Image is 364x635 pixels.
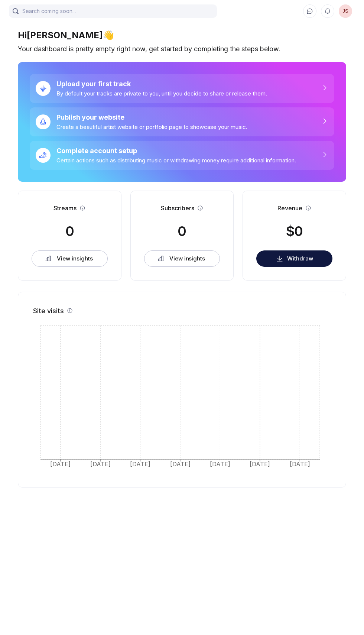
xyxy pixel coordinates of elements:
div: $0 [286,223,303,239]
div: View insights [57,255,92,262]
tspan: [DATE] [290,460,310,468]
button: Withdraw [256,250,332,267]
div: Publish your website [56,113,247,121]
div: Create a beautiful artist website or portfolio page to showcase your music. [56,123,247,130]
div: Complete account setup [56,147,296,155]
tspan: [DATE] [250,460,270,468]
div: Your dashboard is pretty empty right now, get started by completing the steps below. [18,45,346,53]
div: Withdraw [287,255,313,262]
tspan: [DATE] [130,460,150,468]
button: JS [339,4,352,18]
div: Streams [53,204,77,212]
div: Jaskaran Singh [339,4,352,18]
tspan: [DATE] [90,460,111,468]
div: View insights [169,255,205,262]
div: Hi [PERSON_NAME] 👋 [18,30,346,41]
div: Subscribers [161,204,194,212]
input: Search coming soon... [9,4,217,18]
div: Revenue [277,204,302,212]
div: Upload your first track [56,80,267,88]
tspan: [DATE] [210,460,230,468]
a: Publish your websiteCreate a beautiful artist website or portfolio page to showcase your music. [30,107,334,136]
div: Certain actions such as distributing music or withdrawing money require additional information. [56,157,296,164]
div: By default your tracks are private to you, until you decide to share or release them. [56,90,267,97]
tspan: [DATE] [50,460,71,468]
div: 0 [65,223,74,239]
tspan: [DATE] [170,460,191,468]
div: Site visits [33,307,64,315]
a: Upload your first trackBy default your tracks are private to you, until you decide to share or re... [30,74,334,103]
button: View insights [144,250,220,267]
a: Complete account setupCertain actions such as distributing music or withdrawing money require add... [30,141,334,170]
div: 0 [178,223,186,239]
button: View insights [32,250,108,267]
